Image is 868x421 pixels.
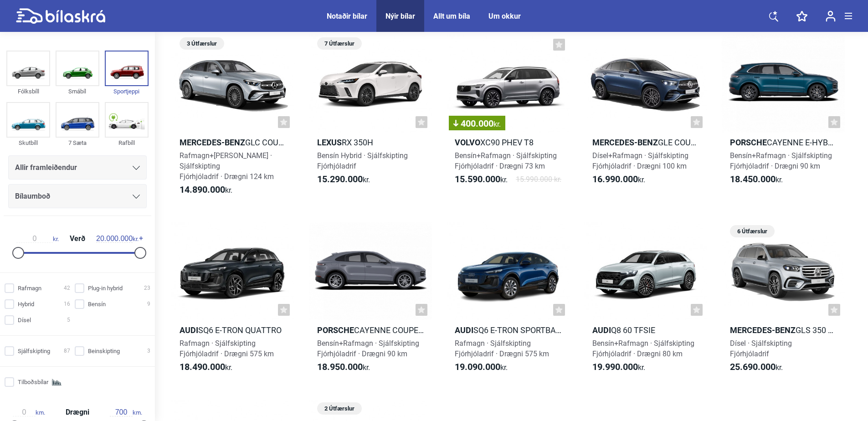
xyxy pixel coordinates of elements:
span: km. [13,408,45,416]
span: Dísel+Rafmagn · Sjálfskipting Fjórhjóladrif · Drægni 100 km [592,151,688,170]
a: PorscheCayenne E-HybridBensín+Rafmagn · SjálfskiptingFjórhjóladrif · Drægni 90 km18.450.000kr. [722,34,845,204]
span: Bensín+Rafmagn · Sjálfskipting Fjórhjóladrif · Drægni 73 km [455,151,557,170]
b: 18.450.000 [730,174,776,185]
span: Beinskipting [88,346,120,356]
b: Audi [455,325,473,335]
a: AudiSQ6 e-tron QuattroRafmagn · SjálfskiptingFjórhjóladrif · Drægni 575 km18.490.000kr. [171,222,294,381]
span: kr. [592,174,645,185]
span: Bensín+Rafmagn · Sjálfskipting Fjórhjóladrif · Drægni 80 km [592,339,694,358]
h2: Q8 60 TFSIe [584,325,707,335]
a: PorscheCayenne Coupe E-HybridBensín+Rafmagn · SjálfskiptingFjórhjóladrif · Drægni 90 km18.950.000kr. [309,222,432,381]
b: Porsche [317,325,354,335]
b: 15.590.000 [455,174,500,185]
span: kr. [455,362,508,373]
b: 16.990.000 [592,174,638,185]
span: 9 [147,299,150,309]
span: Rafmagn · Sjálfskipting Fjórhjóladrif · Drægni 575 km [455,339,549,358]
span: kr. [592,362,645,373]
a: Um okkur [488,12,521,21]
span: kr. [493,120,501,128]
b: 15.290.000 [317,174,363,185]
span: Rafmagn · Sjálfskipting Fjórhjóladrif · Drægni 575 km [180,339,274,358]
h2: GLE Coupé 350 de 4MATIC [584,137,707,148]
b: Audi [592,325,611,335]
span: Sjálfskipting [18,346,50,356]
a: 400.000kr.VolvoXC90 PHEV T8Bensín+Rafmagn · SjálfskiptingFjórhjóladrif · Drægni 73 km15.590.000kr... [447,34,570,204]
div: 7 Sæta [56,138,99,148]
span: 16 [64,299,70,309]
span: kr. [96,235,139,243]
span: Bensín Hybrid · Sjálfskipting Fjórhjóladrif [317,151,408,170]
div: Smábíl [56,86,99,97]
span: kr. [16,235,59,243]
a: Allt um bíla [433,12,470,21]
a: 7 ÚtfærslurLexusRX 350hBensín Hybrid · SjálfskiptingFjórhjóladrif15.290.000kr. [309,34,432,204]
a: Mercedes-BenzGLE Coupé 350 de 4MATICDísel+Rafmagn · SjálfskiptingFjórhjóladrif · Drægni 100 km16.... [584,34,707,204]
div: Sportjeppi [105,86,149,97]
span: 7 Útfærslur [322,37,357,50]
div: Rafbíll [105,138,149,148]
h2: Cayenne E-Hybrid [722,137,845,148]
span: Tilboðsbílar [18,377,48,387]
span: 42 [64,283,70,293]
h2: XC90 PHEV T8 [447,137,570,148]
span: kr. [317,174,370,185]
span: kr. [455,174,508,185]
span: Rafmagn+[PERSON_NAME] · Sjálfskipting Fjórhjóladrif · Drægni 124 km [180,151,274,181]
b: Audi [180,325,198,335]
img: user-login.svg [826,10,836,22]
span: 6 Útfærslur [734,225,770,237]
span: 23 [144,283,150,293]
b: 19.990.000 [592,361,638,372]
b: Volvo [455,138,480,147]
b: 18.490.000 [180,361,225,372]
span: kr. [730,174,783,185]
span: Bensín+Rafmagn · Sjálfskipting Fjórhjóladrif · Drægni 90 km [317,339,419,358]
div: Skutbíll [6,138,50,148]
b: Mercedes-Benz [592,138,658,147]
h2: RX 350h [309,137,432,148]
span: Allir framleiðendur [15,161,77,174]
span: 2 Útfærslur [322,402,357,415]
a: AudiQ8 60 TFSIeBensín+Rafmagn · SjálfskiptingFjórhjóladrif · Drægni 80 km19.990.000kr. [584,222,707,381]
b: 18.950.000 [317,361,363,372]
span: Bensín [88,299,106,309]
b: 19.090.000 [455,361,500,372]
div: Fólksbíll [6,86,50,97]
span: Dísel · Sjálfskipting Fjórhjóladrif [730,339,792,358]
span: Plug-in hybrid [88,283,123,293]
span: 15.990.000 kr. [516,174,561,185]
h2: GLS 350 d 4MATIC [722,325,845,335]
a: Notaðir bílar [327,12,367,21]
a: Nýir bílar [385,12,415,21]
a: 6 ÚtfærslurMercedes-BenzGLS 350 d 4MATICDísel · SjálfskiptingFjórhjóladrif25.690.000kr. [722,222,845,381]
b: 14.890.000 [180,184,225,195]
h2: GLC Coupé 300 e 4MATIC [171,137,294,148]
span: 87 [64,346,70,356]
span: kr. [317,362,370,373]
span: 400.000 [453,119,501,128]
span: kr. [730,362,783,373]
span: Rafmagn [18,283,41,293]
span: 3 [147,346,150,356]
b: Mercedes-Benz [730,325,796,335]
span: Bensín+Rafmagn · Sjálfskipting Fjórhjóladrif · Drægni 90 km [730,151,832,170]
b: Mercedes-Benz [180,138,245,147]
span: Hybrid [18,299,34,309]
b: Lexus [317,138,342,147]
a: 3 ÚtfærslurMercedes-BenzGLC Coupé 300 e 4MATICRafmagn+[PERSON_NAME] · SjálfskiptingFjórhjóladrif ... [171,34,294,204]
h2: Cayenne Coupe E-Hybrid [309,325,432,335]
a: AudiSQ6 e-tron Sportback QuattroRafmagn · SjálfskiptingFjórhjóladrif · Drægni 575 km19.090.000kr. [447,222,570,381]
h2: SQ6 e-tron Quattro [171,325,294,335]
span: 3 Útfærslur [184,37,220,50]
span: Dísel [18,315,31,325]
span: km. [110,408,142,416]
span: Bílaumboð [15,190,50,203]
b: 25.690.000 [730,361,776,372]
span: Verð [67,235,87,242]
span: Drægni [63,409,92,416]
